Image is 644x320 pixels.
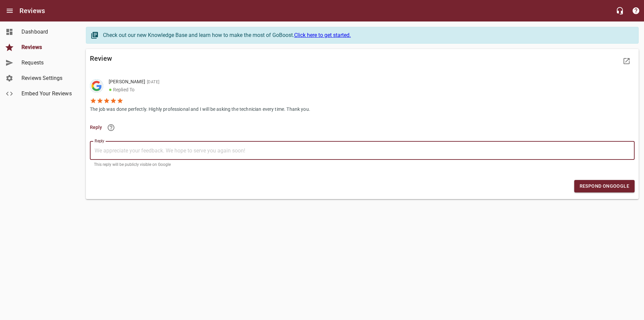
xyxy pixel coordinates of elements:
a: View Review Site [619,53,635,69]
img: google-dark.png [90,79,103,93]
span: ● [109,86,112,93]
button: Open drawer [2,3,18,19]
a: Learn more about responding to reviews [103,120,119,136]
span: Requests [21,59,72,67]
button: Support Portal [628,3,644,19]
h6: Review [90,53,362,64]
button: Respond onGoogle [574,180,635,192]
a: Click here to get started. [294,32,351,38]
li: Reply [90,119,635,136]
span: Dashboard [21,28,72,36]
h6: Reviews [19,5,45,16]
p: This reply will be publicly visible on Google [94,163,631,167]
div: Google [90,79,103,93]
p: [PERSON_NAME] [109,78,305,86]
button: Live Chat [612,3,628,19]
span: Reviews [21,43,72,51]
span: Reviews Settings [21,74,72,82]
div: Check out our new Knowledge Base and learn how to make the most of GoBoost. [103,31,632,39]
p: Replied To [109,86,305,94]
p: The job was done perfectly. Highly professional and I will be asking the technician every time. T... [90,104,310,113]
span: Embed Your Reviews [21,90,72,98]
span: Respond on Google [580,182,629,190]
span: [DATE] [145,80,159,84]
